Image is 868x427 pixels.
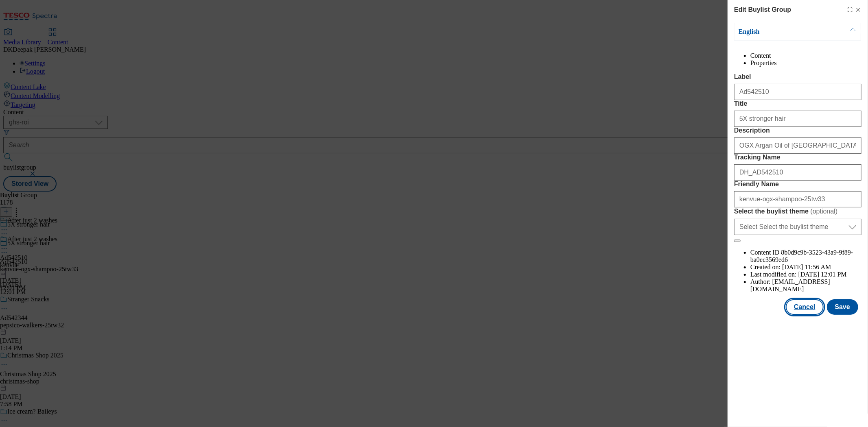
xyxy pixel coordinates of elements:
span: [DATE] 12:01 PM [798,271,847,278]
li: Created on: [750,264,861,271]
li: Content [750,52,861,59]
li: Last modified on: [750,271,861,278]
li: Properties [750,59,861,67]
button: Save [827,299,858,315]
span: ( optional ) [811,208,838,215]
span: 8b0d9c9b-3523-43a9-9f89-ba0ec3569ed6 [750,249,853,263]
label: Title [734,100,861,107]
label: Description [734,127,861,134]
label: Friendly Name [734,181,861,188]
input: Enter Tracking Name [734,164,861,181]
input: Enter Label [734,84,861,100]
h4: Edit Buylist Group [734,5,791,15]
label: Select the buylist theme [734,207,861,216]
p: English [739,28,824,36]
span: [DATE] 11:56 AM [782,264,831,270]
span: [EMAIL_ADDRESS][DOMAIN_NAME] [750,278,830,292]
input: Enter Description [734,137,861,154]
li: Author: [750,278,861,293]
button: Cancel [786,299,823,315]
label: Tracking Name [734,154,861,161]
input: Enter Friendly Name [734,191,861,207]
input: Enter Title [734,111,861,127]
label: Label [734,73,861,81]
li: Content ID [750,249,861,264]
